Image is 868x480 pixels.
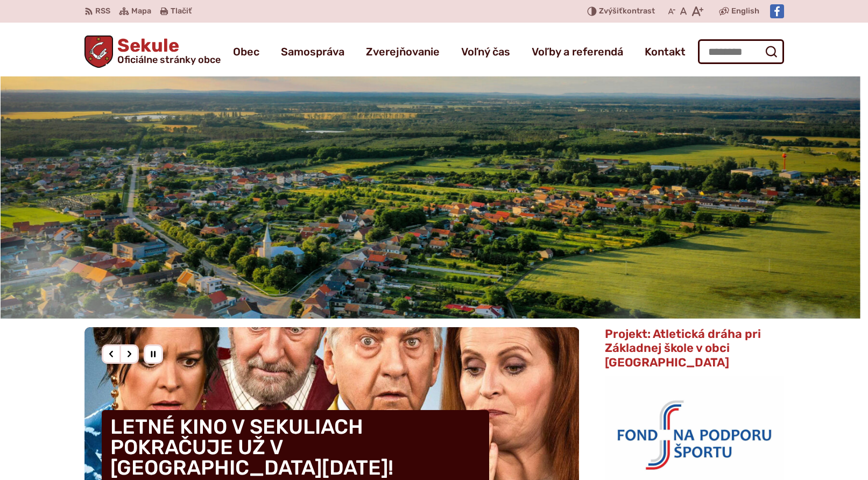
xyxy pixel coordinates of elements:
[366,37,440,67] a: Zverejňovanie
[770,4,784,18] img: Prejsť na Facebook stránku
[84,36,114,68] img: Prejsť na domovskú stránku
[117,55,221,65] span: Oficiálne stránky obce
[599,7,655,16] span: kontrast
[731,5,759,18] span: English
[645,37,686,67] a: Kontakt
[95,5,110,18] span: RSS
[119,344,139,364] div: Nasledujúci slajd
[599,6,623,16] span: Zvýšiť
[84,36,221,68] a: Logo Sekule, prejsť na domovskú stránku.
[171,7,192,16] span: Tlačiť
[131,5,151,18] span: Mapa
[113,37,221,65] h1: Sekule
[233,37,259,67] a: Obec
[729,5,761,18] a: English
[605,327,761,370] span: Projekt: Atletická dráha pri Základnej škole v obci [GEOGRAPHIC_DATA]
[461,37,510,67] a: Voľný čas
[144,344,163,364] div: Pozastaviť pohyb slajdera
[281,37,344,67] a: Samospráva
[532,37,623,67] a: Voľby a referendá
[102,344,121,364] div: Predošlý slajd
